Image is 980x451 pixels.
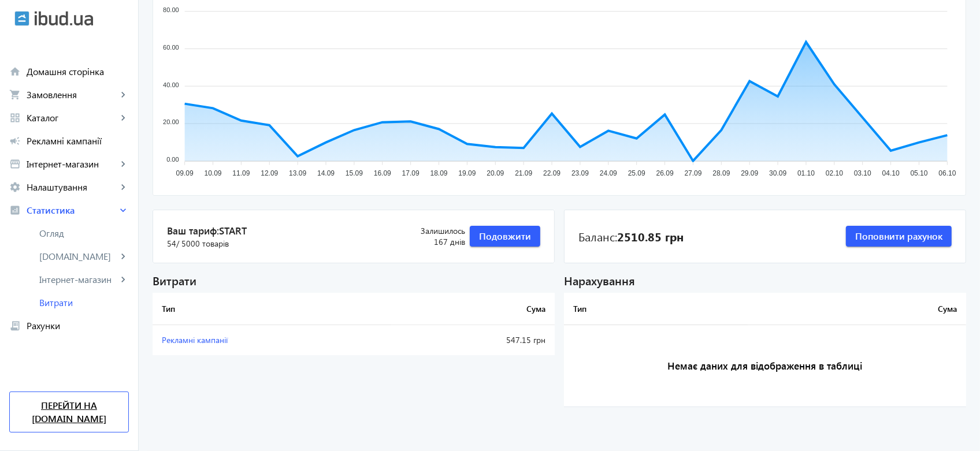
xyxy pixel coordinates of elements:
[479,230,531,243] span: Подовжити
[571,169,589,177] tspan: 23.09
[748,293,966,325] th: Сума
[261,169,278,177] tspan: 12.09
[470,226,540,247] button: Подовжити
[9,204,21,216] mat-icon: analytics
[289,169,306,177] tspan: 13.09
[564,273,966,288] div: Нарахування
[564,325,966,407] h3: Немає даних для відображення в таблиці
[391,325,555,355] td: 547.15 грн
[402,169,420,177] tspan: 17.09
[27,135,129,147] span: Рекламні кампанії
[39,251,117,262] span: [DOMAIN_NAME]
[459,169,476,177] tspan: 19.09
[163,44,179,51] tspan: 60.00
[27,66,129,77] span: Домашня сторінка
[27,181,117,193] span: Налаштування
[317,169,335,177] tspan: 14.09
[797,169,815,177] tspan: 01.10
[628,169,645,177] tspan: 25.09
[9,181,21,193] mat-icon: settings
[9,392,129,433] a: Перейти на [DOMAIN_NAME]
[430,169,448,177] tspan: 18.09
[617,228,684,244] b: 2510.85 грн
[9,66,21,77] mat-icon: home
[166,156,179,163] tspan: 0.00
[712,169,730,177] tspan: 28.09
[826,169,843,177] tspan: 02.10
[656,169,674,177] tspan: 26.09
[27,89,117,100] span: Замовлення
[346,169,363,177] tspan: 15.09
[167,238,229,249] span: 54
[846,226,952,247] button: Поповнити рахунок
[9,158,21,170] mat-icon: storefront
[117,89,129,100] mat-icon: keyboard_arrow_right
[600,169,617,177] tspan: 24.09
[9,112,21,124] mat-icon: grid_view
[487,169,504,177] tspan: 20.09
[741,169,758,177] tspan: 29.09
[39,274,117,285] span: Інтернет-магазин
[117,204,129,216] mat-icon: keyboard_arrow_right
[163,81,179,88] tspan: 40.00
[162,334,228,345] span: Рекламні кампанії
[205,169,222,177] tspan: 10.09
[117,158,129,170] mat-icon: keyboard_arrow_right
[14,11,29,26] img: ibud.svg
[543,169,560,177] tspan: 22.09
[117,181,129,193] mat-icon: keyboard_arrow_right
[27,112,117,124] span: Каталог
[9,320,21,331] mat-icon: receipt_long
[515,169,532,177] tspan: 21.09
[9,89,21,100] mat-icon: shopping_cart
[117,251,129,262] mat-icon: keyboard_arrow_right
[769,169,786,177] tspan: 30.09
[27,204,117,216] span: Статистика
[854,169,871,177] tspan: 03.10
[163,119,179,126] tspan: 20.00
[117,112,129,124] mat-icon: keyboard_arrow_right
[374,169,391,177] tspan: 16.09
[564,293,748,325] th: Тип
[911,169,928,177] tspan: 05.10
[219,224,247,237] span: Start
[176,169,194,177] tspan: 09.09
[153,273,555,288] div: Витрати
[389,225,465,237] span: Залишилось
[391,293,555,325] th: Сума
[685,169,702,177] tspan: 27.09
[939,169,956,177] tspan: 06.10
[882,169,900,177] tspan: 04.10
[35,11,93,26] img: ibud_text.svg
[27,320,129,331] span: Рахунки
[578,228,684,244] div: Баланс:
[176,238,229,249] span: / 5000 товарів
[27,158,117,170] span: Інтернет-магазин
[389,225,465,248] div: 167 днів
[153,293,391,325] th: Тип
[167,224,389,238] span: Ваш тариф:
[39,228,129,239] span: Огляд
[9,135,21,147] mat-icon: campaign
[117,274,129,285] mat-icon: keyboard_arrow_right
[163,7,179,14] tspan: 80.00
[232,169,250,177] tspan: 11.09
[39,297,129,308] span: Витрати
[855,230,942,243] span: Поповнити рахунок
